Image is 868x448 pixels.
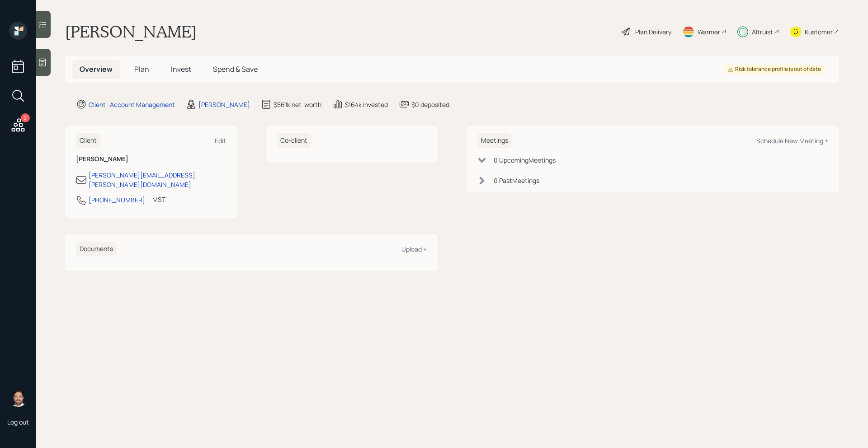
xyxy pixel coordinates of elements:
[728,65,821,73] div: Risk tolerance profile is out of date
[76,133,100,148] h6: Client
[277,133,311,148] h6: Co-client
[76,242,117,257] h6: Documents
[215,136,226,145] div: Edit
[345,100,388,109] div: $164k invested
[411,100,449,109] div: $0 deposited
[752,27,773,37] div: Altruist
[80,64,113,74] span: Overview
[152,195,165,204] div: MST
[89,100,175,109] div: Client · Account Management
[89,195,145,205] div: [PHONE_NUMBER]
[9,389,27,407] img: michael-russo-headshot.png
[76,155,226,163] h6: [PERSON_NAME]
[198,100,250,109] div: [PERSON_NAME]
[274,100,321,109] div: $561k net-worth
[494,176,539,185] div: 0 Past Meeting s
[134,64,149,74] span: Plan
[635,27,671,37] div: Plan Delivery
[89,170,226,189] div: [PERSON_NAME][EMAIL_ADDRESS][PERSON_NAME][DOMAIN_NAME]
[494,155,556,165] div: 0 Upcoming Meeting s
[65,22,197,42] h1: [PERSON_NAME]
[756,136,828,145] div: Schedule New Meeting +
[7,418,29,426] div: Log out
[477,133,512,148] h6: Meetings
[171,64,191,74] span: Invest
[698,27,720,37] div: Warmer
[401,245,427,253] div: Upload +
[213,64,258,74] span: Spend & Save
[21,113,30,122] div: 3
[805,27,833,37] div: Kustomer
